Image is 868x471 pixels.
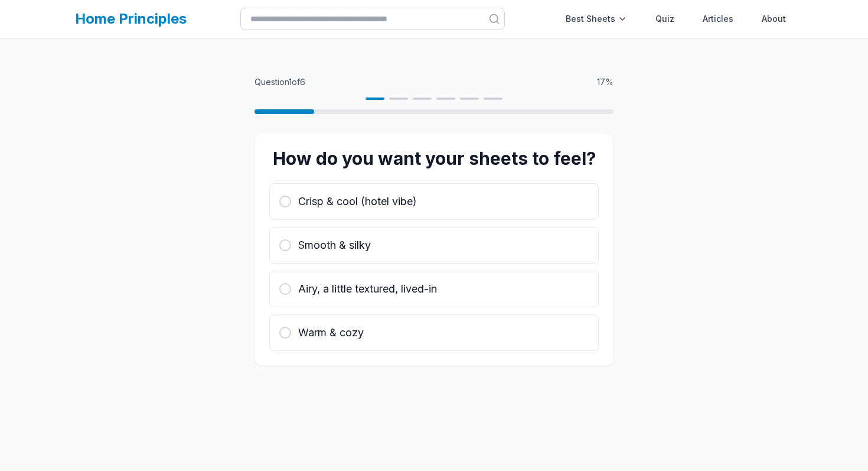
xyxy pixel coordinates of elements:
button: Crisp & cool (hotel vibe) [269,183,599,220]
button: Warm & cozy [269,314,599,351]
a: About [755,7,793,31]
button: Airy, a little textured, lived-in [269,271,599,307]
div: Best Sheets [559,7,634,31]
a: Home Principles [75,10,187,27]
a: Quiz [648,7,681,31]
h1: How do you want your sheets to feel? [269,148,599,169]
span: 17 % [597,76,614,88]
span: Question 1 of 6 [254,76,305,88]
span: Smooth & silky [298,237,371,254]
a: Articles [696,7,740,31]
button: Smooth & silky [269,227,599,264]
span: Warm & cozy [298,324,364,341]
span: Airy, a little textured, lived-in [298,281,437,297]
span: Crisp & cool (hotel vibe) [298,193,417,210]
